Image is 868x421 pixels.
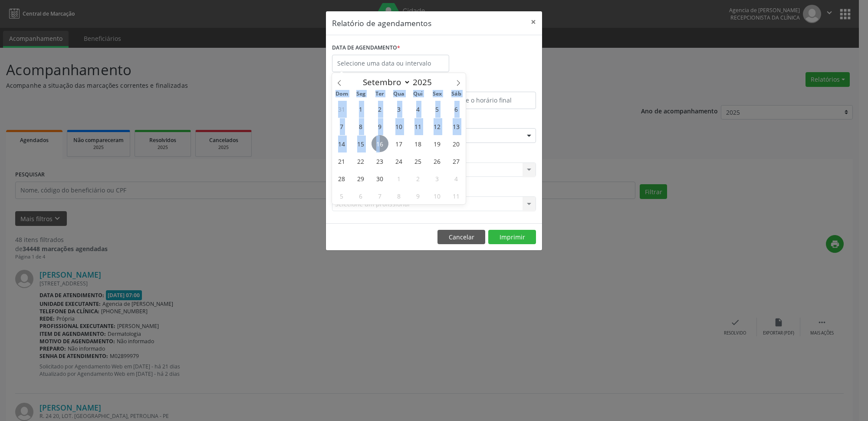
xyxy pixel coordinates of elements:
label: ATÉ [436,78,536,92]
span: Setembro 1, 2025 [352,100,369,117]
span: Outubro 10, 2025 [429,187,446,204]
button: Imprimir [488,230,536,245]
input: Selecione o horário final [436,92,536,109]
button: Cancelar [437,230,485,245]
span: Setembro 15, 2025 [352,135,369,152]
span: Setembro 29, 2025 [352,170,369,187]
span: Dom [332,91,351,97]
span: Setembro 8, 2025 [352,118,369,135]
button: Close [525,11,542,33]
span: Setembro 18, 2025 [410,135,427,152]
span: Outubro 7, 2025 [372,187,388,204]
input: Year [411,76,439,88]
span: Setembro 10, 2025 [391,118,408,135]
span: Sex [427,91,447,97]
span: Setembro 13, 2025 [448,118,465,135]
span: Outubro 5, 2025 [333,187,350,204]
span: Setembro 22, 2025 [352,152,369,169]
span: Setembro 16, 2025 [372,135,388,152]
span: Outubro 6, 2025 [352,187,369,204]
span: Setembro 14, 2025 [333,135,350,152]
span: Setembro 2, 2025 [372,100,388,117]
label: DATA DE AGENDAMENTO [332,41,400,55]
span: Setembro 28, 2025 [333,170,350,187]
span: Setembro 7, 2025 [333,118,350,135]
span: Setembro 11, 2025 [410,118,427,135]
span: Setembro 27, 2025 [448,152,465,169]
span: Outubro 2, 2025 [410,170,427,187]
input: Selecione uma data ou intervalo [332,55,449,72]
span: Setembro 19, 2025 [429,135,446,152]
span: Outubro 9, 2025 [410,187,427,204]
span: Setembro 21, 2025 [333,152,350,169]
span: Setembro 3, 2025 [391,100,408,117]
span: Setembro 20, 2025 [448,135,465,152]
span: Setembro 5, 2025 [429,100,446,117]
span: Setembro 6, 2025 [448,100,465,117]
span: Outubro 3, 2025 [429,170,446,187]
span: Setembro 30, 2025 [372,170,388,187]
span: Sáb [447,91,466,97]
span: Outubro 8, 2025 [391,187,408,204]
span: Setembro 4, 2025 [410,100,427,117]
span: Setembro 12, 2025 [429,118,446,135]
span: Seg [351,91,370,97]
span: Setembro 24, 2025 [391,152,408,169]
span: Ter [370,91,389,97]
select: Month [358,76,411,88]
span: Qui [408,91,427,97]
span: Setembro 26, 2025 [429,152,446,169]
span: Outubro 4, 2025 [448,170,465,187]
span: Setembro 23, 2025 [372,152,388,169]
span: Agosto 31, 2025 [333,100,350,117]
span: Setembro 9, 2025 [372,118,388,135]
span: Qua [389,91,408,97]
span: Setembro 25, 2025 [410,152,427,169]
span: Setembro 17, 2025 [391,135,408,152]
h5: Relatório de agendamentos [332,17,431,29]
span: Outubro 1, 2025 [391,170,408,187]
span: Outubro 11, 2025 [448,187,465,204]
